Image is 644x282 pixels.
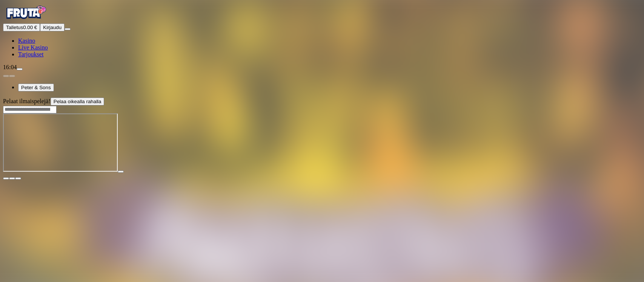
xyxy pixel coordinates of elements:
[6,25,23,30] span: Talletus
[118,170,124,173] button: play icon
[3,98,641,105] div: Pelaat ilmaispelejä!
[3,75,9,77] button: prev slide
[18,44,48,51] span: Live Kasino
[3,106,57,113] input: Search
[18,51,43,57] span: Tarjoukset
[18,44,48,51] a: poker-chip iconLive Kasino
[54,99,101,104] span: Pelaa oikealla rahalla
[3,3,48,22] img: Fruta
[3,177,9,180] button: close icon
[3,64,17,70] span: 16:04
[18,37,35,44] a: diamond iconKasino
[40,23,65,31] button: Kirjaudu
[18,84,54,91] button: Peter & Sons
[9,177,15,180] button: chevron-down icon
[18,37,35,44] span: Kasino
[23,25,37,30] span: 0.00 €
[43,25,61,30] span: Kirjaudu
[65,28,71,30] button: menu
[9,75,15,77] button: next slide
[21,85,51,90] span: Peter & Sons
[18,51,43,57] a: gift-inverted iconTarjoukset
[15,177,21,180] button: fullscreen icon
[3,113,118,172] iframe: Ghostfather Awakened
[3,17,48,23] a: Fruta
[3,23,40,31] button: Talletusplus icon0.00 €
[51,98,105,105] button: Pelaa oikealla rahalla
[17,68,23,70] button: live-chat
[3,3,641,58] nav: Primary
